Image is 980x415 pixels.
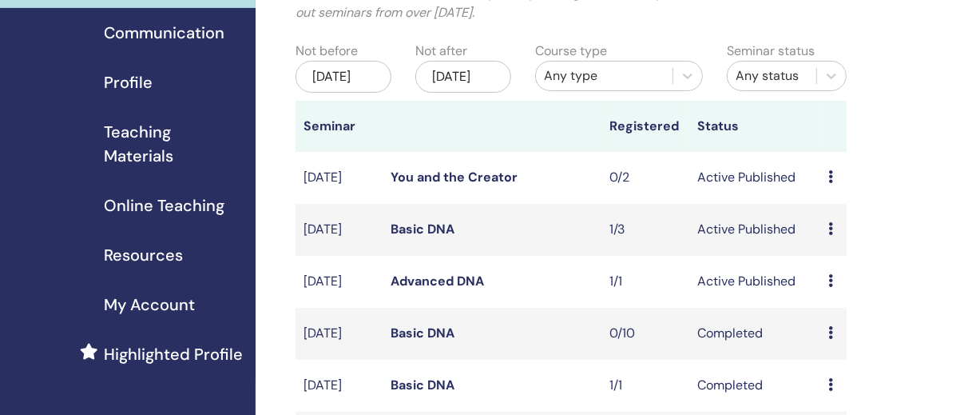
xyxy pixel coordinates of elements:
[104,342,243,366] span: Highlighted Profile
[296,61,391,93] div: [DATE]
[415,42,467,61] label: Not after
[104,293,195,317] span: My Account
[296,152,383,204] td: [DATE]
[601,256,689,308] td: 1/1
[544,66,665,86] div: Any type
[689,360,820,412] td: Completed
[104,21,224,45] span: Communication
[415,61,511,93] div: [DATE]
[391,221,455,237] a: Basic DNA
[391,169,518,186] a: You and the Creator
[689,256,820,308] td: Active Published
[391,377,455,393] a: Basic DNA
[391,325,455,341] a: Basic DNA
[601,360,689,412] td: 1/1
[296,101,383,152] th: Seminar
[296,360,383,412] td: [DATE]
[736,66,808,86] div: Any status
[601,101,689,152] th: Registered
[391,273,485,289] a: Advanced DNA
[601,152,689,204] td: 0/2
[601,204,689,256] td: 1/3
[601,308,689,360] td: 0/10
[727,42,815,61] label: Seminar status
[296,256,383,308] td: [DATE]
[689,204,820,256] td: Active Published
[104,120,243,168] span: Teaching Materials
[296,204,383,256] td: [DATE]
[104,194,224,217] span: Online Teaching
[296,308,383,360] td: [DATE]
[689,101,820,152] th: Status
[689,152,820,204] td: Active Published
[689,308,820,360] td: Completed
[104,243,183,267] span: Resources
[296,42,358,61] label: Not before
[104,70,153,94] span: Profile
[535,42,607,61] label: Course type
